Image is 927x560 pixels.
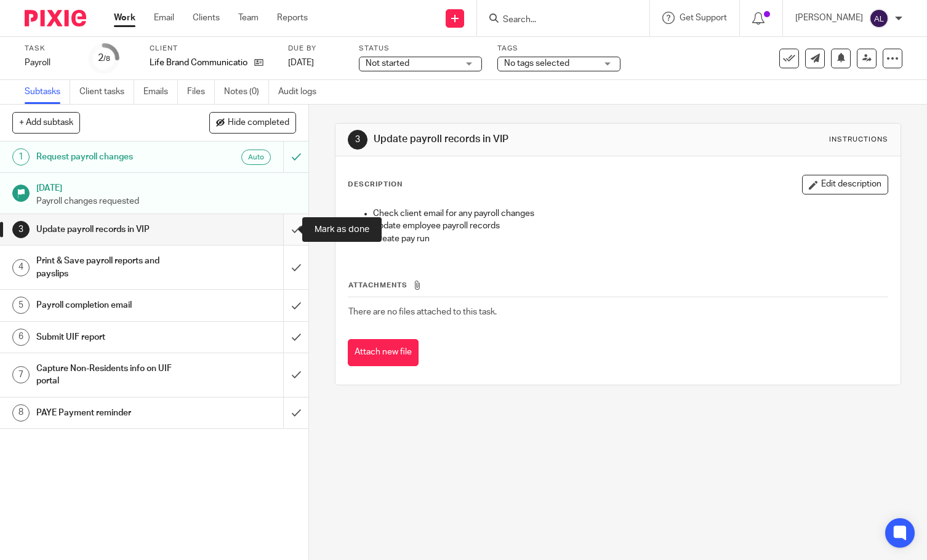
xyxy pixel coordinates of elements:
a: Client tasks [79,80,134,104]
div: 2 [98,51,110,65]
p: [PERSON_NAME] [795,12,863,24]
label: Tags [497,44,620,54]
a: Work [114,12,135,24]
button: Edit description [802,175,888,194]
button: Hide completed [209,112,296,133]
div: 6 [12,329,30,346]
label: Client [150,44,273,54]
h1: Submit UIF report [36,328,193,346]
h1: Update payroll records in VIP [374,133,644,146]
p: Life Brand Communications [150,57,248,69]
p: Description [348,180,403,190]
a: Emails [143,80,178,104]
div: Instructions [829,135,888,145]
div: 4 [12,259,30,276]
h1: [DATE] [36,179,296,194]
div: Payroll [25,57,74,69]
a: Audit logs [278,80,326,104]
h1: Print & Save payroll reports and payslips [36,252,193,283]
span: [DATE] [288,58,314,67]
input: Search [502,15,612,26]
p: Update employee payroll records [373,220,888,232]
a: Notes (0) [224,80,269,104]
div: 3 [348,130,367,150]
h1: Update payroll records in VIP [36,220,193,239]
div: 5 [12,297,30,314]
span: Hide completed [228,118,289,128]
label: Status [359,44,482,54]
span: There are no files attached to this task. [348,308,497,316]
a: Email [154,12,174,24]
div: 7 [12,366,30,383]
button: Attach new file [348,339,419,367]
h1: Payroll completion email [36,296,193,314]
button: + Add subtask [12,112,80,133]
div: 8 [12,404,30,422]
a: Clients [193,12,220,24]
span: Attachments [348,282,407,289]
h1: Request payroll changes [36,148,193,166]
span: Get Support [680,14,727,22]
p: Create pay run [373,233,888,245]
a: Reports [277,12,308,24]
a: Files [187,80,215,104]
p: Payroll changes requested [36,195,296,207]
div: 3 [12,221,30,238]
img: svg%3E [869,9,889,28]
h1: Capture Non-Residents info on UIF portal [36,359,193,391]
div: Auto [241,150,271,165]
img: Pixie [25,10,86,26]
p: Check client email for any payroll changes [373,207,888,220]
label: Task [25,44,74,54]
a: Team [238,12,259,24]
span: Not started [366,59,409,68]
label: Due by [288,44,343,54]
span: No tags selected [504,59,569,68]
small: /8 [103,55,110,62]
h1: PAYE Payment reminder [36,404,193,422]
a: Subtasks [25,80,70,104]
div: 1 [12,148,30,166]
